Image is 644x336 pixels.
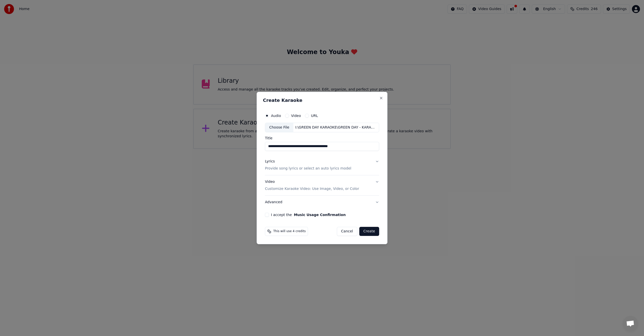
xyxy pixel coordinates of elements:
[291,114,301,117] label: Video
[265,159,275,164] div: Lyrics
[271,114,281,117] label: Audio
[311,114,318,117] label: URL
[294,213,346,217] button: I accept the
[271,213,346,217] label: I accept the
[265,175,379,195] button: VideoCustomize Karaoke Video: Use Image, Video, or Color
[265,155,379,175] button: LyricsProvide song lyrics or select an auto lyrics model
[263,98,381,103] h2: Create Karaoke
[293,125,379,130] div: I:\GREEN DAY KARAOKE\GREEN DAY - KARAOKE\02. Kerplunk\Green Day - 80 - [HQ] - BunczucznyKKS (yout...
[265,123,293,132] div: Choose File
[265,179,359,191] div: Video
[273,229,306,233] span: This will use 4 credits
[265,166,351,171] p: Provide song lyrics or select an auto lyrics model
[359,227,379,236] button: Create
[337,227,357,236] button: Cancel
[265,186,359,191] p: Customize Karaoke Video: Use Image, Video, or Color
[265,136,379,140] label: Title
[265,196,379,209] button: Advanced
